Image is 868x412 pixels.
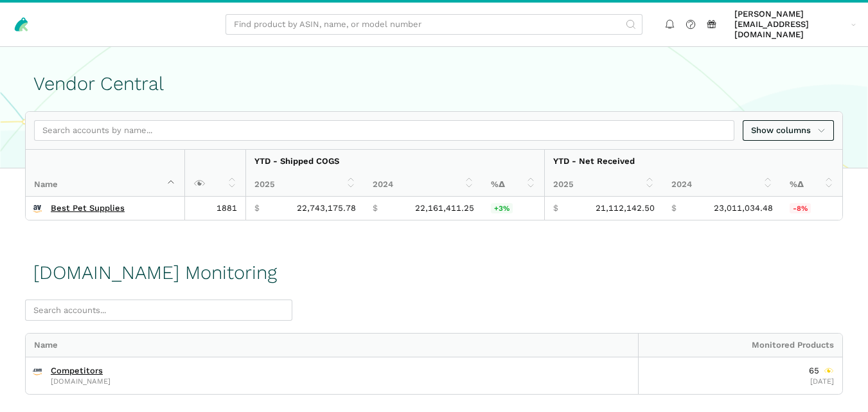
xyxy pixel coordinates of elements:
td: 2.63% [483,197,544,220]
span: [DOMAIN_NAME] [51,378,111,385]
span: 22,161,411.25 [415,203,474,213]
strong: YTD - Shipped COGS [254,156,339,166]
a: Best Pet Supplies [51,203,125,213]
input: Search accounts... [25,300,292,321]
a: Competitors [51,366,103,376]
h1: Vendor Central [33,73,835,94]
th: Name : activate to sort column descending [26,150,184,196]
span: [PERSON_NAME][EMAIL_ADDRESS][DOMAIN_NAME] [734,9,847,40]
span: [DATE] [810,377,834,386]
span: $ [373,203,378,213]
th: 2024: activate to sort column ascending [364,173,483,196]
span: -8% [790,203,811,213]
th: %Δ: activate to sort column ascending [483,173,544,196]
span: Show columns [751,124,826,137]
th: 2025: activate to sort column ascending [544,173,663,196]
td: 1881 [184,197,245,220]
strong: YTD - Net Received [553,156,635,166]
span: 23,011,034.48 [714,203,773,213]
h1: [DOMAIN_NAME] Monitoring [33,262,277,283]
span: 21,112,142.50 [596,203,655,213]
input: Search accounts by name... [34,120,734,141]
div: Name [26,334,638,357]
th: 2024: activate to sort column ascending [663,173,781,196]
input: Find product by ASIN, name, or model number [226,14,642,35]
a: Show columns [743,120,834,141]
span: $ [254,203,260,213]
span: $ [671,203,677,213]
div: Monitored Products [638,334,842,357]
a: [PERSON_NAME][EMAIL_ADDRESS][DOMAIN_NAME] [731,7,860,42]
th: %Δ: activate to sort column ascending [781,173,842,196]
td: -8.25% [781,197,842,220]
span: $ [553,203,558,213]
div: 65 [809,366,834,376]
th: : activate to sort column ascending [184,150,245,196]
span: +3% [491,203,513,213]
th: 2025: activate to sort column ascending [245,173,364,196]
span: 22,743,175.78 [297,203,356,213]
